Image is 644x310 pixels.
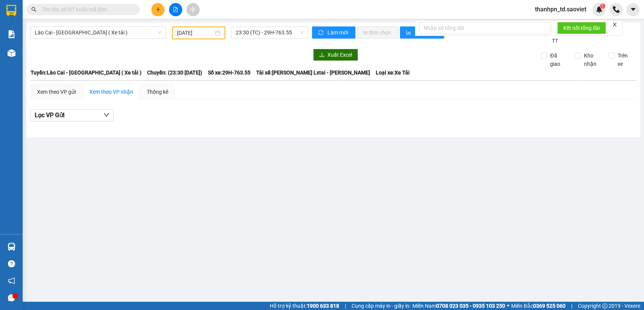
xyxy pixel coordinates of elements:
span: question-circle [8,260,15,267]
span: plus [155,7,161,12]
span: Trên xe [615,51,636,68]
input: 22/11/2022 [177,29,214,37]
button: Lọc VP Gửi [31,109,114,121]
span: file-add [173,7,178,12]
span: Làm mới [327,28,349,37]
img: warehouse-icon [8,49,15,57]
span: Lào Cai - Hà Nội ( Xe tải ) [35,27,161,38]
button: bar-chartThống kê [400,26,444,39]
input: Tìm tên, số ĐT hoặc mã đơn [41,5,131,14]
span: Miền Bắc [511,302,566,310]
span: Hỗ trợ kỹ thuật: [270,302,339,310]
span: copyright [602,303,607,308]
span: | [571,302,572,310]
span: message [8,294,15,301]
button: Kết nối tổng đài [557,22,606,34]
span: Kho nhận [581,51,603,68]
button: downloadXuất Excel [313,49,358,61]
span: Xuất Excel [327,51,352,59]
button: caret-down [626,3,639,16]
span: Cung cấp máy in - giấy in: [352,302,410,310]
input: Nhập số tổng đài [419,22,551,34]
span: notification [8,277,15,284]
span: Số xe: 29H-763.55 [208,68,251,77]
span: Lọc VP Gửi [35,110,65,120]
div: Thống kê [147,88,168,96]
span: Miền Nam [412,302,505,310]
strong: 1900 633 818 [307,303,339,309]
span: bar-chart [406,30,412,36]
strong: 0369 525 060 [533,303,566,309]
span: | [345,302,346,310]
span: ⚪️ [507,304,509,307]
span: download [319,52,324,58]
img: solution-icon [8,30,15,38]
img: logo-vxr [6,5,16,16]
span: caret-down [630,6,636,13]
button: file-add [169,3,182,16]
span: sync [318,30,324,36]
span: Kết nối tổng đài [563,24,600,32]
span: Tài xế: [PERSON_NAME] Lxtai - [PERSON_NAME] [256,68,370,77]
span: aim [190,7,195,12]
img: phone-icon [613,6,619,13]
div: Xem theo VP gửi [37,88,76,96]
sup: 1 [600,3,605,9]
strong: 0708 023 035 - 0935 103 250 [436,303,505,309]
button: In đơn chọn [357,26,398,39]
div: Xem theo VP nhận [89,88,133,96]
span: 1 [601,3,604,9]
button: plus [151,3,164,16]
span: Đã giao [547,51,569,68]
b: Tuyến: Lào Cai - [GEOGRAPHIC_DATA] ( Xe tải ) [31,70,141,76]
span: close [612,22,617,27]
img: icon-new-feature [596,6,603,13]
span: search [31,7,37,12]
span: Chuyến: (23:30 [DATE]) [147,68,202,77]
span: thanhpn_td.saoviet [529,5,592,14]
button: aim [186,3,200,16]
img: warehouse-icon [8,243,15,251]
button: syncLàm mới [312,26,355,39]
span: down [103,112,109,118]
span: Loại xe: Xe Tải [376,68,410,77]
span: 23:30 (TC) - 29H-763.55 [236,27,303,38]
